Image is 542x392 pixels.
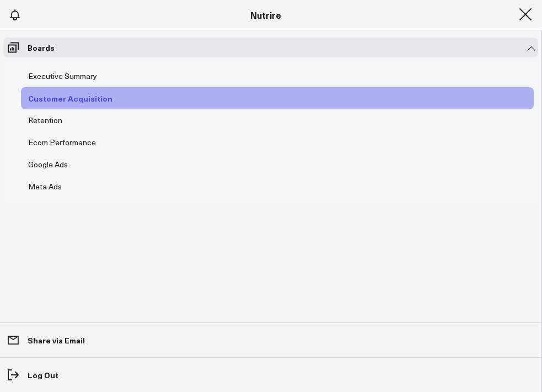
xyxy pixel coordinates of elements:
div: Google Ads [25,158,71,171]
a: Log Out [3,365,538,385]
p: Boards [28,43,55,52]
a: Ecom Performance [21,131,103,153]
a: Retention [21,109,69,131]
a: Google Ads [21,153,75,176]
a: Customer Acquisition [21,87,120,109]
a: Meta Ads [21,176,69,198]
div: Meta Ads [25,180,65,193]
a: Platform Reporting [21,198,101,220]
div: Retention [25,114,65,127]
p: Share via Email [28,336,85,345]
p: Log Out [28,370,58,379]
div: Platform Reporting [25,202,97,215]
div: Ecom Performance [25,136,99,149]
div: Customer Acquisition [25,92,115,105]
a: Nutrire [250,9,281,21]
div: Executive Summary [25,70,100,83]
a: Executive Summary [21,65,104,87]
